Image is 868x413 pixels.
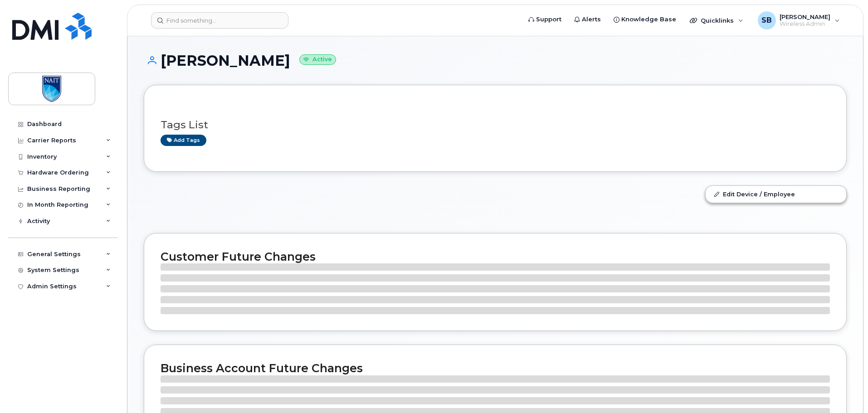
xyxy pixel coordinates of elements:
a: Add tags [161,135,206,146]
small: Active [299,54,336,65]
h2: Customer Future Changes [161,250,830,263]
a: Edit Device / Employee [706,186,846,202]
h1: [PERSON_NAME] [144,53,847,68]
h3: Tags List [161,119,830,131]
h2: Business Account Future Changes [161,361,830,375]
